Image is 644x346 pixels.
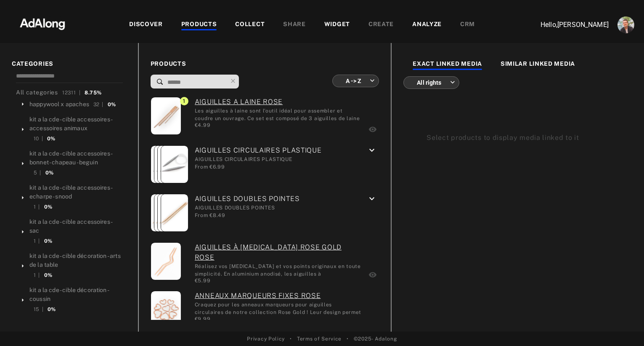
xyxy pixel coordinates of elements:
div: 1 | [34,203,40,211]
a: (ada-happywool-275) AIGUILLES À TORSADES ROSE GOLD ROSE: Réalisez vos torsades et vos points orig... [195,242,363,263]
div: PRODUCTS [181,20,217,30]
img: 070175_2447_S1.jpg [158,146,188,183]
iframe: Chat Widget [602,306,644,346]
div: COLLECT [235,20,265,30]
img: 070111_2149_S1.jpg [151,243,181,280]
span: CATEGORIES [12,59,126,68]
img: ACg8ocLjEk1irI4XXb49MzUGwa4F_C3PpCyg-3CPbiuLEZrYEA=s96-c [617,16,634,33]
div: AIGUILLES CIRCULAIRES PLASTIQUE [195,156,322,163]
div: kit a la cde - cible accessoires - echarpe - snood [29,183,123,201]
div: DISCOVER [129,20,163,30]
div: kit a la cde - cible accessoires - sac [29,217,123,235]
span: • [347,335,349,343]
div: SHARE [283,20,306,30]
div: CREATE [368,20,394,30]
img: 070175_2447_S1.jpg [159,146,189,183]
div: 0% [47,135,55,142]
div: AIGUILLES DOUBLES POINTES [195,204,300,212]
img: 070177_2149_S1.jpg [151,194,181,231]
div: 32 | [93,101,103,108]
div: A -> Z [340,70,375,92]
div: €4.99 [195,121,363,129]
div: From €8.49 [195,212,300,219]
div: Select products to display media linked to it [427,133,609,143]
span: © 2025 - Adalong [354,335,397,343]
div: 0% [44,271,52,279]
button: Account settings [615,14,636,35]
div: From €6.99 [195,163,322,171]
span: 1 [180,97,188,105]
div: kit a la cde - cible accessoires - accessoires animaux [29,115,123,133]
img: 63233d7d88ed69de3c212112c67096b6.png [5,11,80,36]
a: Terms of Service [297,335,342,343]
div: kit a la cde - cible décoration - coussin [29,286,123,303]
img: 070158_2149_S1.jpg [151,97,181,134]
div: 0% [108,101,116,108]
img: 070177_2149_S1.jpg [159,194,189,231]
img: 070122_2149_S1.jpg [151,291,181,328]
div: 15 | [34,306,43,313]
div: All rights [411,71,455,94]
div: Les aiguilles à laine sont l'outil idéal pour assembler et coudre un ouvrage. Ce set est composé ... [195,107,363,121]
a: Privacy Policy [247,335,285,343]
img: 070175_2447_S1.jpg [154,146,184,183]
div: 5 | [34,169,41,177]
div: 1 | [34,237,40,245]
div: Craquez pour les anneaux marqueurs pour aiguilles circulaires de notre collection Rose Gold ! Leu... [195,301,363,315]
img: 070177_2149_S1.jpg [158,194,188,231]
i: keyboard_arrow_down [367,145,377,156]
div: 0% [45,169,53,177]
p: Hello, [PERSON_NAME] [525,20,609,30]
div: Réalisez vos torsades et vos points originaux en toute simplicité. En aluminium anodisé, les aigu... [195,263,363,277]
img: 070175_2447_S1.jpg [151,146,181,183]
div: 10 | [34,135,43,142]
span: • [290,335,292,343]
div: 12311 | [62,89,81,97]
div: SIMILAR LINKED MEDIA [501,59,575,70]
div: EXACT LINKED MEDIA [413,59,482,70]
div: All categories [16,88,102,97]
div: happywool x apaches [29,100,89,109]
span: PRODUCTS [151,59,379,68]
div: €5.99 [195,277,363,284]
div: kit a la cde - cible accessoires - bonnet - chapeau - beguin [29,149,123,167]
img: 070177_2149_S1.jpg [154,194,184,231]
div: 0% [44,237,52,245]
a: (ada-happywool-2794) AIGUILLES A LAINE ROSE: Les aiguilles à laine sont l'outil idéal pour assemb... [195,97,363,107]
div: ANALYZE [412,20,442,30]
i: keyboard_arrow_down [367,194,377,204]
div: WIDGET [324,20,350,30]
div: kit a la cde - cible décoration - arts de la table [29,252,123,269]
a: (ada-happywool-2475) ANNEAUX MARQUEURS FIXES ROSE: Craquez pour les anneaux marqueurs pour aiguil... [195,291,363,301]
div: 0% [44,203,52,211]
div: 1 | [34,271,40,279]
div: 0% [48,306,56,313]
div: CRM [460,20,475,30]
div: 8.75% [85,89,102,97]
